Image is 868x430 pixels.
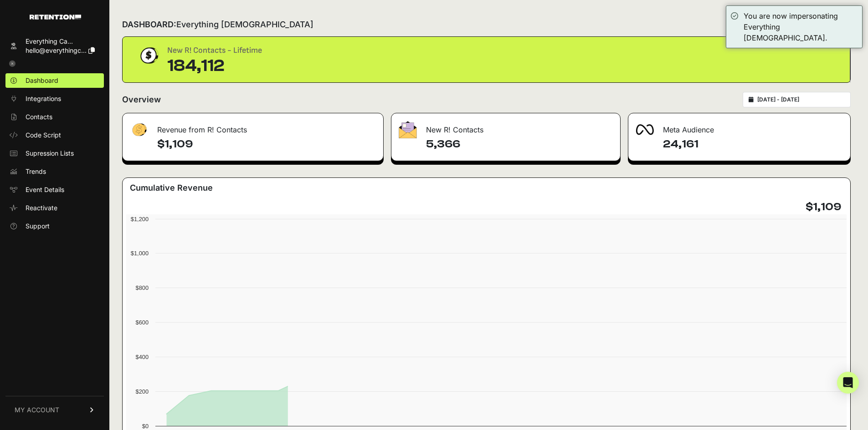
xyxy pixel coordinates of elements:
div: New R! Contacts [391,113,620,141]
div: New R! Contacts - Lifetime [167,44,262,57]
a: Contacts [5,110,104,124]
img: fa-meta-2f981b61bb99beabf952f7030308934f19ce035c18b003e963880cc3fabeebb7.png [636,124,654,135]
a: Integrations [5,91,104,106]
span: Everything [DEMOGRAPHIC_DATA] [176,20,313,29]
h4: 24,161 [663,137,843,152]
span: Dashboard [26,76,58,85]
h2: Overview [122,93,161,106]
img: fa-dollar-13500eef13a19c4ab2b9ed9ad552e47b0d9fc28b02b83b90ba0e00f96d6372e9.png [130,121,148,139]
span: Supression Lists [26,149,74,158]
div: Meta Audience [628,113,850,141]
a: Code Script [5,128,104,142]
text: $0 [142,423,149,430]
a: MY ACCOUNT [5,396,104,424]
span: hello@everythingc... [26,46,87,54]
a: Supression Lists [5,146,104,161]
text: $800 [136,284,149,291]
a: Reactivate [5,201,104,215]
h2: DASHBOARD: [122,18,313,31]
span: MY ACCOUNT [15,405,59,415]
h3: Cumulative Revenue [130,182,213,194]
h4: $1,109 [806,200,841,214]
text: $1,200 [131,216,149,223]
a: Support [5,219,104,233]
text: $600 [136,319,149,326]
h4: $1,109 [157,137,376,152]
span: Contacts [26,112,52,121]
img: fa-envelope-19ae18322b30453b285274b1b8af3d052b27d846a4fbe8435d1a52b978f639a2.png [399,121,417,138]
div: 184,112 [167,57,262,75]
div: Open Intercom Messenger [837,372,859,394]
a: Trends [5,164,104,179]
span: Event Details [26,185,64,194]
span: Code Script [26,131,61,140]
a: Event Details [5,182,104,197]
img: dollar-coin-05c43ed7efb7bc0c12610022525b4bbbb207c7efeef5aecc26f025e68dcafac9.png [137,44,160,67]
text: $200 [136,388,149,395]
span: Integrations [26,94,61,103]
div: Everything Ca... [26,37,95,46]
h4: 5,366 [426,137,612,152]
span: Support [26,222,50,231]
div: Revenue from R! Contacts [123,113,383,141]
div: You are now impersonating Everything [DEMOGRAPHIC_DATA]. [744,10,858,43]
a: Dashboard [5,73,104,88]
a: Everything Ca... hello@everythingc... [5,34,104,58]
span: Trends [26,167,46,176]
span: Reactivate [26,203,57,212]
text: $400 [136,354,149,360]
img: Retention.com [30,15,81,20]
text: $1,000 [131,250,149,257]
